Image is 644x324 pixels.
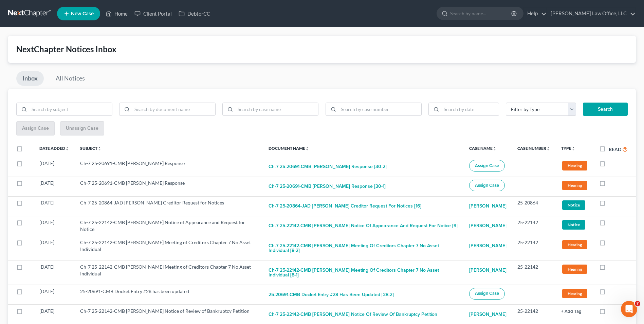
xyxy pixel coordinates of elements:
[561,180,588,191] a: Hearing
[269,288,394,302] button: 25-20691-CMB Docket Entry #28 has been updated [28-2]
[571,147,575,151] i: unfold_more
[269,264,458,282] button: Ch-7 25-22142-CMB [PERSON_NAME] Meeting of Creditors Chapter 7 No Asset Individual [8-1]
[34,260,75,285] td: [DATE]
[561,146,575,151] a: Typeunfold_more
[561,239,588,250] a: Hearing
[97,147,102,151] i: unfold_more
[475,291,499,296] span: Assign Case
[621,301,637,317] iframe: Intercom live chat
[75,260,263,285] td: Ch-7 25-22142-CMB [PERSON_NAME] Meeting of Creditors Chapter 7 No Asset Individual
[562,240,587,249] span: Hearing
[80,146,102,151] a: Subjectunfold_more
[469,219,507,233] a: [PERSON_NAME]
[469,146,497,151] a: Case Nameunfold_more
[75,285,263,305] td: 25-20691-CMB Docket Entry #28 has been updated
[338,103,421,116] input: Search by case number
[305,147,309,151] i: unfold_more
[75,157,263,177] td: Ch-7 25-20691-CMB [PERSON_NAME] Response
[475,163,499,168] span: Assign Case
[561,288,588,299] a: Hearing
[269,180,386,193] button: Ch-7 25-20691-CMB [PERSON_NAME] Response [30-1]
[561,160,588,171] a: Hearing
[16,44,628,55] div: NextChapter Notices Inbox
[75,216,263,236] td: Ch-7 25-22142-CMB [PERSON_NAME] Notice of Appearance and Request for Notice
[493,147,497,151] i: unfold_more
[34,157,75,177] td: [DATE]
[512,196,556,216] td: 25-20864
[512,216,556,236] td: 25-22142
[39,146,69,151] a: Date Addedunfold_more
[269,146,309,151] a: Document Nameunfold_more
[102,7,131,20] a: Home
[132,103,215,116] input: Search by document name
[34,216,75,236] td: [DATE]
[469,239,507,253] a: [PERSON_NAME]
[50,71,91,86] a: All Notices
[524,7,547,20] a: Help
[131,7,175,20] a: Client Portal
[269,308,437,321] button: Ch-7 25-22142-CMB [PERSON_NAME] Notice of Review of Bankruptcy Petition
[269,199,421,213] button: Ch-7 25-20864-JAD [PERSON_NAME] Creditor Request for Notices [16]
[441,103,499,116] input: Search by date
[75,236,263,260] td: Ch-7 25-22142-CMB [PERSON_NAME] Meeting of Creditors Chapter 7 No Asset Individual
[517,146,550,151] a: Case Numberunfold_more
[16,71,44,86] a: Inbox
[34,236,75,260] td: [DATE]
[29,103,112,116] input: Search by subject
[562,161,587,170] span: Hearing
[65,147,69,151] i: unfold_more
[562,265,587,274] span: Hearing
[175,7,214,20] a: DebtorCC
[561,264,588,275] a: Hearing
[561,199,588,211] a: Notice
[75,196,263,216] td: Ch-7 25-20864-JAD [PERSON_NAME] Creditor Request for Notices
[71,11,94,16] span: New Case
[469,264,507,277] a: [PERSON_NAME]
[561,219,588,230] a: Notice
[547,7,636,20] a: [PERSON_NAME] Law Office, LLC
[562,200,585,210] span: Notice
[561,309,582,314] button: + Add Tag
[609,146,621,153] label: Read
[562,220,585,229] span: Notice
[583,103,628,116] button: Search
[269,239,458,257] button: Ch-7 25-22142-CMB [PERSON_NAME] Meeting of Creditors Chapter 7 No Asset Individual [8-2]
[546,147,550,151] i: unfold_more
[635,301,640,306] span: 7
[34,285,75,305] td: [DATE]
[475,183,499,188] span: Assign Case
[469,199,507,213] a: [PERSON_NAME]
[269,219,458,233] button: Ch-7 25-22142-CMB [PERSON_NAME] Notice of Appearance and Request for Notice [9]
[269,160,387,174] button: Ch-7 25-20691-CMB [PERSON_NAME] Response [30-2]
[235,103,318,116] input: Search by case name
[469,288,505,300] button: Assign Case
[469,308,507,321] a: [PERSON_NAME]
[562,181,587,190] span: Hearing
[469,180,505,191] button: Assign Case
[562,289,587,298] span: Hearing
[561,308,588,314] a: + Add Tag
[75,177,263,196] td: Ch-7 25-20691-CMB [PERSON_NAME] Response
[34,196,75,216] td: [DATE]
[469,160,505,172] button: Assign Case
[512,260,556,285] td: 25-22142
[450,7,512,20] input: Search by name...
[512,236,556,260] td: 25-22142
[34,177,75,196] td: [DATE]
